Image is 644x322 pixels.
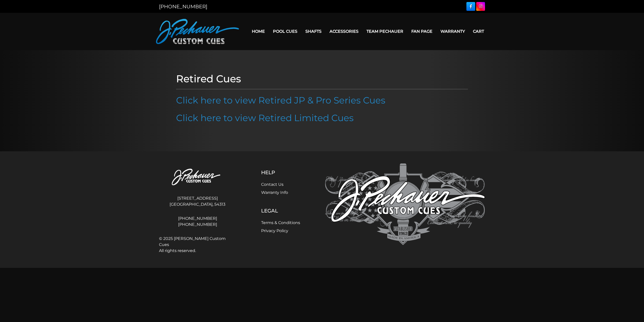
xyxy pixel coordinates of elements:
[261,228,288,233] a: Privacy Policy
[176,112,354,123] a: Click here to view Retired Limited Cues
[176,73,468,85] h1: Retired Cues
[301,25,326,38] a: Shafts
[261,190,288,195] a: Warranty Info
[261,169,300,175] h5: Help
[159,163,236,191] img: Pechauer Custom Cues
[325,163,485,245] img: Pechauer Custom Cues
[407,25,436,38] a: Fan Page
[326,25,363,38] a: Accessories
[269,25,301,38] a: Pool Cues
[159,216,236,222] a: [PHONE_NUMBER]
[261,208,300,214] h5: Legal
[159,236,236,254] span: © 2025 [PERSON_NAME] Custom Cues All rights reserved.
[159,4,207,10] a: [PHONE_NUMBER]
[159,193,236,209] address: [STREET_ADDRESS] [GEOGRAPHIC_DATA], 54313
[436,25,469,38] a: Warranty
[156,19,239,44] img: Pechauer Custom Cues
[469,25,488,38] a: Cart
[248,25,269,38] a: Home
[363,25,407,38] a: Team Pechauer
[261,182,284,187] a: Contact Us
[159,222,236,228] a: [PHONE_NUMBER]
[176,95,385,106] a: Click here to view Retired JP & Pro Series Cues
[261,220,300,225] a: Terms & Conditions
